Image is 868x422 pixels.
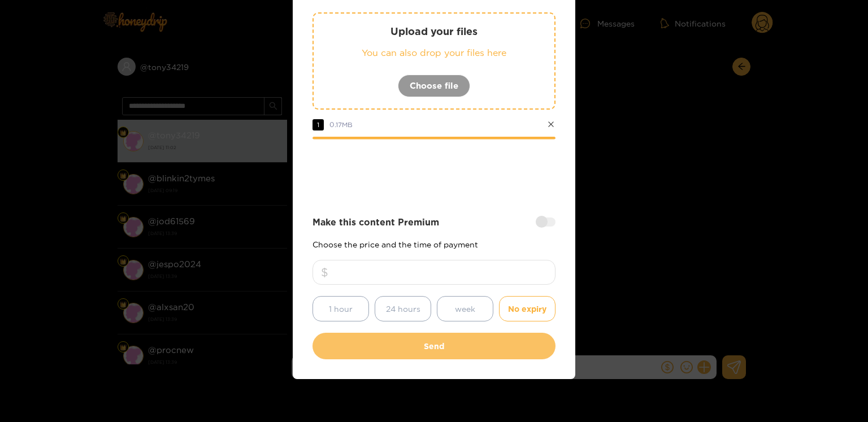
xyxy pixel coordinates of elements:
[508,302,546,315] span: No expiry
[313,333,555,359] button: Send
[313,119,324,130] span: 1
[386,302,420,315] span: 24 hours
[499,296,555,321] button: No expiry
[336,25,532,38] p: Upload your files
[313,216,439,229] strong: Make this content Premium
[313,240,555,249] p: Choose the price and the time of payment
[329,302,353,315] span: 1 hour
[455,302,475,315] span: week
[375,296,431,321] button: 24 hours
[329,121,353,128] span: 0.17 MB
[437,296,493,321] button: week
[313,296,369,321] button: 1 hour
[398,75,470,97] button: Choose file
[336,46,532,59] p: You can also drop your files here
